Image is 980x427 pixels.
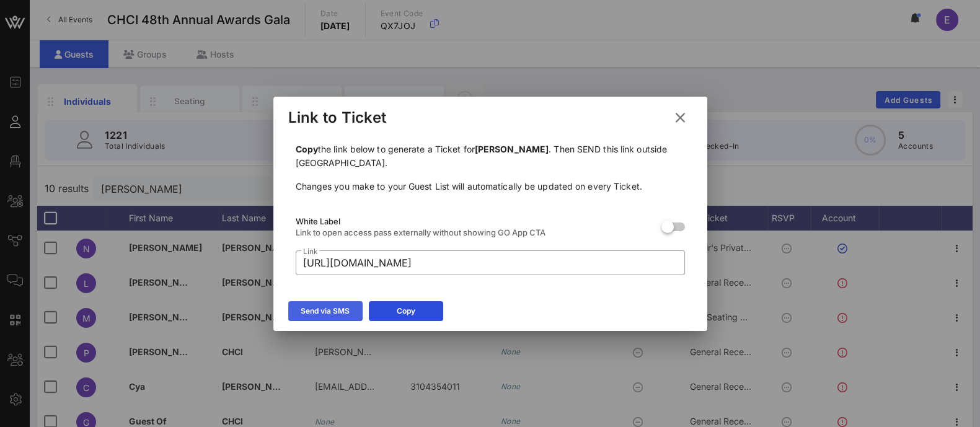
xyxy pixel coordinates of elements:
[296,144,318,154] b: Copy
[288,301,363,321] button: Send via SMS
[303,247,317,256] label: Link
[397,305,415,317] div: Copy
[296,180,685,193] p: Changes you make to your Guest List will automatically be updated on every Ticket.
[369,301,443,321] button: Copy
[288,108,387,127] div: Link to Ticket
[296,227,651,237] div: Link to open access pass externally without showing GO App CTA
[301,305,350,317] div: Send via SMS
[475,144,549,154] b: [PERSON_NAME]
[296,143,685,170] p: the link below to generate a Ticket for . Then SEND this link outside [GEOGRAPHIC_DATA].
[296,216,651,226] div: White Label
